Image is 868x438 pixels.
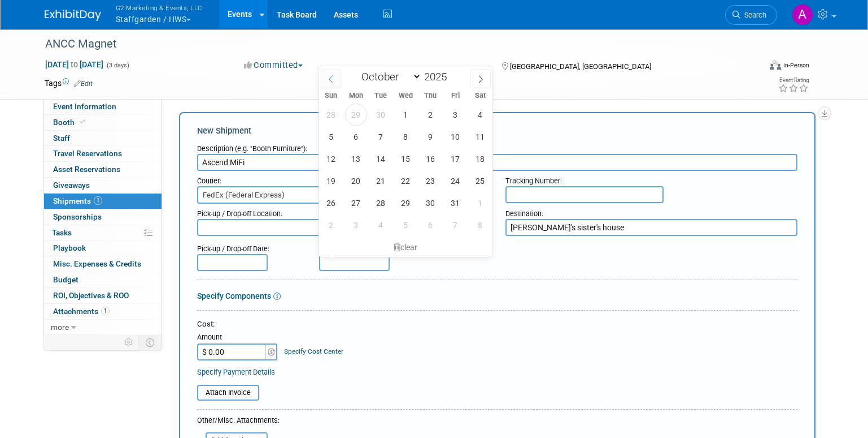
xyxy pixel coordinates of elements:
[320,148,342,170] span: October 12, 2025
[119,335,139,350] td: Personalize Event Tab Strip
[420,170,442,192] span: October 23, 2025
[53,134,70,143] span: Staff
[197,291,271,300] a: Specify Components
[343,92,368,100] span: Mon
[69,60,80,69] span: to
[45,59,104,70] span: [DATE] [DATE]
[395,148,417,170] span: October 15, 2025
[370,104,392,126] span: September 30, 2025
[444,126,466,148] span: October 10, 2025
[420,192,442,214] span: October 30, 2025
[44,256,162,272] a: Misc. Expenses & Credits
[725,5,777,25] a: Search
[469,170,491,192] span: October 25, 2025
[197,332,279,343] div: Amount
[444,104,466,126] span: October 3, 2025
[469,126,491,148] span: October 11, 2025
[740,11,766,19] span: Search
[44,272,162,287] a: Budget
[116,2,203,14] span: G2 Marketing & Events, LLC
[106,62,129,69] span: (3 days)
[420,126,442,148] span: October 9, 2025
[53,291,129,300] span: ROI, Objectives & ROO
[284,347,343,355] a: Specify Cost Center
[44,225,162,241] a: Tasks
[44,304,162,319] a: Attachments1
[197,239,302,254] div: Pick-up / Drop-off Date:
[395,104,417,126] span: October 1, 2025
[356,70,421,84] select: Month
[44,131,162,146] a: Staff
[80,119,85,125] i: Booth reservation complete
[53,102,116,111] span: Event Information
[45,78,93,89] td: Tags
[53,275,78,284] span: Budget
[370,192,392,214] span: October 28, 2025
[44,178,162,193] a: Giveaways
[370,126,392,148] span: October 7, 2025
[320,192,342,214] span: October 26, 2025
[469,148,491,170] span: October 18, 2025
[53,165,120,174] span: Asset Reservations
[778,78,809,83] div: Event Rating
[44,288,162,303] a: ROI, Objectives & ROO
[395,214,417,236] span: November 5, 2025
[52,228,72,237] span: Tasks
[370,214,392,236] span: November 4, 2025
[770,61,781,70] img: Format-Inperson.png
[51,323,69,332] span: more
[197,171,489,186] div: Courier:
[197,186,489,204] span: FedEx (Federal Express)
[505,171,797,186] div: Tracking Number:
[443,92,468,100] span: Fri
[44,320,162,335] a: more
[395,126,417,148] span: October 8, 2025
[53,118,88,127] span: Booth
[44,99,162,114] a: Event Information
[420,214,442,236] span: November 6, 2025
[53,196,102,205] span: Shipments
[240,59,307,71] button: Committed
[320,214,342,236] span: November 2, 2025
[345,148,367,170] span: October 13, 2025
[44,146,162,161] a: Travel Reservations
[792,4,813,25] img: Anna Lerner
[345,170,367,192] span: October 20, 2025
[74,80,93,88] a: Edit
[45,10,101,21] img: ExhibitDay
[53,307,110,316] span: Attachments
[197,415,280,428] div: Other/Misc. Attachments:
[444,192,466,214] span: October 31, 2025
[420,148,442,170] span: October 16, 2025
[468,92,492,100] span: Sat
[345,192,367,214] span: October 27, 2025
[395,192,417,214] span: October 29, 2025
[197,368,275,376] a: Specify Payment Details
[44,115,162,130] a: Booth
[53,149,122,158] span: Travel Reservations
[94,196,102,205] span: 1
[101,307,110,315] span: 1
[197,204,489,219] div: Pick-up / Drop-off Location:
[197,125,797,137] div: New Shipment
[469,214,491,236] span: November 8, 2025
[370,148,392,170] span: October 14, 2025
[320,170,342,192] span: October 19, 2025
[469,192,491,214] span: November 1, 2025
[510,62,651,71] span: [GEOGRAPHIC_DATA], [GEOGRAPHIC_DATA]
[41,34,745,54] div: ANCC Magnet
[345,214,367,236] span: November 3, 2025
[444,148,466,170] span: October 17, 2025
[345,104,367,126] span: September 29, 2025
[53,181,90,190] span: Giveaways
[53,243,86,252] span: Playbook
[393,92,418,100] span: Wed
[696,59,810,76] div: Event Format
[44,209,162,225] a: Sponsorships
[6,5,584,16] body: Rich Text Area. Press ALT-0 for help.
[44,194,162,209] a: Shipments1
[197,319,797,330] div: Cost:
[421,70,455,83] input: Year
[418,92,443,100] span: Thu
[138,335,162,350] td: Toggle Event Tabs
